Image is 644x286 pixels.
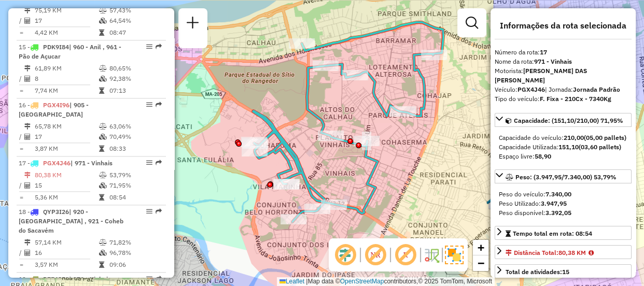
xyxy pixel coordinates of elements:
[24,76,31,82] i: Total de Atividades
[19,260,24,270] td: =
[564,134,584,141] strong: 210,00
[499,133,627,142] div: Capacidade do veículo:
[146,102,152,108] em: Opções
[486,196,500,210] img: 403 UDC Full Cohama
[24,123,31,130] i: Distância Total
[499,152,627,161] div: Espaço livre:
[506,268,569,276] span: Total de atividades:
[109,27,161,38] td: 08:47
[109,16,161,26] td: 64,54%
[584,134,626,141] strong: (05,00 pallets)
[34,132,99,142] td: 17
[545,209,571,217] strong: 3.392,05
[156,208,162,214] em: Rota exportada
[109,74,161,84] td: 92,38%
[19,43,121,60] span: | 960 - Anil , 961 - Pão de Açucar
[109,248,161,258] td: 96,78%
[183,12,203,36] a: Nova sessão e pesquisa
[19,208,123,234] span: 18 -
[19,132,24,142] td: /
[495,48,632,57] div: Número da rota:
[540,95,611,103] strong: F. Fixa - 210Cx - 7340Kg
[109,63,161,74] td: 80,65%
[99,18,107,24] i: % de utilização da cubagem
[34,74,99,84] td: 8
[495,57,632,66] div: Nome da rota:
[495,94,632,104] div: Tipo do veículo:
[43,208,69,216] span: QYP3I26
[473,255,488,271] a: Zoom out
[589,250,594,256] i: KM da rota maior que o KM cadastrado para o setor
[109,170,161,180] td: 53,79%
[423,247,440,263] img: Fluxo de ruas
[478,256,484,269] span: −
[156,102,162,108] em: Rota exportada
[146,44,152,50] em: Opções
[156,160,162,166] em: Rota exportada
[146,208,152,214] em: Opções
[19,180,24,191] td: /
[24,239,31,246] i: Distância Total
[495,113,632,127] a: Capacidade: (151,10/210,00) 71,95%
[19,248,24,258] td: /
[517,85,545,93] strong: PGX4J46
[99,239,107,246] i: % de utilização do peso
[19,208,123,234] span: | 920 - [GEOGRAPHIC_DATA] , 921 - Coheb do Sacavém
[534,58,572,65] strong: 971 - Vinhais
[34,260,99,270] td: 3,57 KM
[19,159,113,167] span: 17 -
[156,276,162,282] em: Rota exportada
[99,250,107,256] i: % de utilização da cubagem
[99,88,104,94] i: Tempo total em rota
[99,65,107,71] i: % de utilização do peso
[109,180,161,191] td: 71,95%
[514,117,623,124] span: Capacidade: (151,10/210,00) 71,95%
[24,65,31,71] i: Distância Total
[146,160,152,166] em: Opções
[19,74,24,84] td: /
[34,63,99,74] td: 61,89 KM
[535,152,551,160] strong: 58,90
[445,246,464,264] img: Exibir/Ocultar setores
[156,44,162,50] em: Rota exportada
[34,16,99,26] td: 17
[506,248,594,258] div: Distância Total:
[109,5,161,16] td: 57,43%
[495,264,632,278] a: Total de atividades:15
[495,169,632,183] a: Peso: (3.947,95/7.340,00) 53,79%
[146,276,152,282] em: Opções
[333,242,358,267] span: Exibir deslocamento
[473,240,488,255] a: Zoom in
[495,245,632,259] a: Distância Total:80,38 KM
[495,185,632,222] div: Peso: (3.947,95/7.340,00) 53,79%
[109,121,161,132] td: 63,06%
[499,190,571,198] span: Peso do veículo:
[461,12,482,33] a: Exibir filtros
[363,242,388,267] span: Exibir NR
[34,85,99,96] td: 7,74 KM
[277,277,495,286] div: Map data © contributors,© 2025 TomTom, Microsoft
[99,172,107,178] i: % de utilização do peso
[558,143,579,151] strong: 151,10
[558,249,586,256] span: 80,38 KM
[109,132,161,142] td: 70,49%
[495,129,632,165] div: Capacidade: (151,10/210,00) 71,95%
[99,146,104,152] i: Tempo total em rota
[99,262,104,268] i: Tempo total em rota
[19,101,89,118] span: 16 -
[562,268,569,276] strong: 15
[34,170,99,180] td: 80,38 KM
[34,27,99,38] td: 4,42 KM
[499,208,627,218] div: Peso disponível:
[34,237,99,248] td: 57,14 KM
[34,248,99,258] td: 16
[579,143,621,151] strong: (03,60 pallets)
[43,101,69,109] span: PGX4I96
[478,241,484,254] span: +
[43,275,69,283] span: RZE4J50
[24,250,31,256] i: Total de Atividades
[99,123,107,130] i: % de utilização do peso
[513,230,592,237] span: Tempo total em rota: 08:54
[499,199,627,208] div: Peso Utilizado:
[545,85,620,93] span: | Jornada:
